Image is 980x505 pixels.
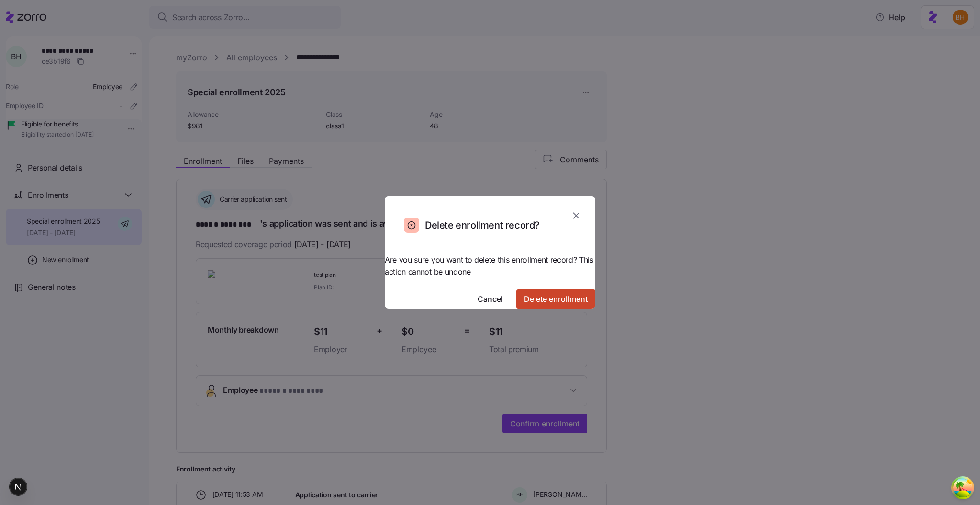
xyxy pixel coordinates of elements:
[470,289,511,309] button: Cancel
[953,478,972,497] button: Open Tanstack query devtools
[385,254,595,278] span: Are you sure you want to delete this enrollment record? This action cannot be undone
[478,293,503,305] span: Cancel
[516,289,595,309] button: Delete enrollment
[524,293,588,305] span: Delete enrollment
[425,219,540,232] h2: Delete enrollment record?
